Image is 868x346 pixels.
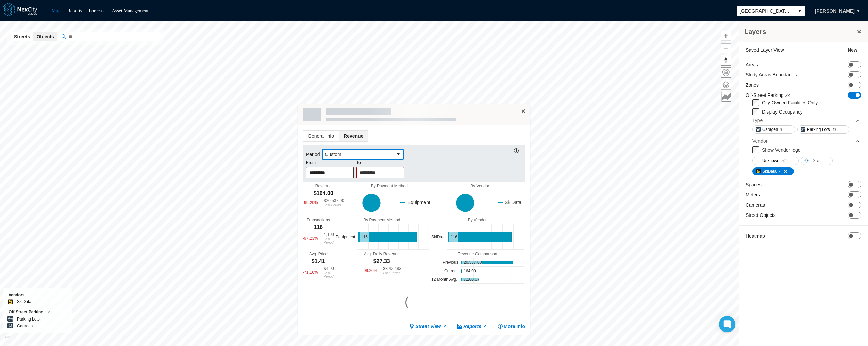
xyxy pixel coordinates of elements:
[752,117,763,124] div: Type
[356,160,361,166] label: To
[762,100,818,105] label: City-Owned Facilities Only
[781,157,785,164] span: 76
[762,147,801,153] label: Show Vendor logo
[17,298,31,305] label: SkiData
[740,7,791,14] span: [GEOGRAPHIC_DATA][PERSON_NAME]
[339,131,368,141] span: Revenue
[746,71,797,78] label: Study Areas Boundaries
[464,260,482,265] text: 20,537.00
[383,266,401,271] div: $3,422.83
[464,269,476,274] text: 164.00
[801,157,833,165] button: T25
[344,184,435,188] div: By Payment Method
[785,93,790,98] span: 88
[746,181,762,188] label: Spaces
[721,55,731,66] button: Reset bearing to north
[303,131,339,141] span: General Info
[746,92,790,99] label: Off-Street Parking
[9,292,67,298] div: Vendors
[362,266,378,275] div: -99.20 %
[752,136,861,146] div: Vendor
[752,125,795,134] button: Garages8
[762,157,779,164] span: Unknown
[778,168,781,175] span: 7
[836,46,861,54] button: New
[11,32,33,41] button: Streets
[752,167,794,175] button: SkiData7
[67,8,82,13] a: Reports
[314,224,323,231] div: 116
[312,258,325,265] div: $1.41
[3,336,11,344] a: Mapbox homepage
[831,126,836,133] span: 80
[797,125,849,134] button: Parking Lots80
[415,323,441,330] span: Street View
[324,266,334,271] div: $4.90
[48,310,50,314] span: 2
[463,323,481,330] span: Reports
[464,277,480,282] text: 7,100.67
[89,8,105,13] a: Forecast
[14,33,30,40] span: Streets
[430,252,525,256] div: Revenue Comparison
[498,323,525,330] button: More Info
[17,316,40,323] label: Parking Lots
[443,260,458,265] text: Previous
[324,204,344,207] div: Last Period
[17,323,33,329] label: Garages
[848,47,857,53] span: New
[744,27,856,36] h3: Layers
[746,212,776,219] label: Street Objects
[721,92,731,102] button: Key metrics
[383,272,401,275] div: Last Period
[112,8,149,13] a: Asset Management
[324,232,334,237] div: 4,190
[746,191,760,198] label: Meters
[303,232,318,244] div: -97.23 %
[752,115,861,125] div: Type
[721,43,731,53] button: Zoom out
[721,31,731,41] button: Zoom in
[746,232,765,239] label: Heatmap
[746,47,784,53] label: Saved Layer View
[815,7,855,14] span: [PERSON_NAME]
[780,126,782,133] span: 8
[336,235,355,240] text: Equipment
[457,323,487,330] a: Reports
[808,5,862,17] button: [PERSON_NAME]
[324,198,344,203] div: $20,537.00
[721,80,731,90] button: Layers management
[364,252,400,256] div: Avg. Daily Revenue
[306,160,316,166] label: From
[451,235,457,240] text: 116
[33,32,57,41] button: Objects
[303,198,318,207] div: -99.20 %
[794,6,805,16] button: select
[762,168,777,175] span: SkiData
[746,61,758,68] label: Areas
[811,157,815,164] span: T2
[504,323,525,330] span: More Info
[409,323,447,330] a: Street View
[762,109,803,115] label: Display Occupancy
[752,157,799,165] button: Unknown76
[721,43,731,53] span: Zoom out
[393,149,404,160] button: select
[817,157,819,164] span: 5
[430,218,525,222] div: By Vendor
[307,218,330,222] div: Transactions
[303,266,318,278] div: -71.16 %
[36,33,54,40] span: Objects
[315,184,332,188] div: Revenue
[324,238,334,244] div: Last Period
[334,218,430,222] div: By Payment Method
[325,151,390,158] span: Custom
[361,235,368,240] text: 116
[9,309,67,316] div: Off-Street Parking
[52,8,61,13] a: Map
[746,82,759,88] label: Zones
[444,269,458,274] text: Current
[807,126,830,133] span: Parking Lots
